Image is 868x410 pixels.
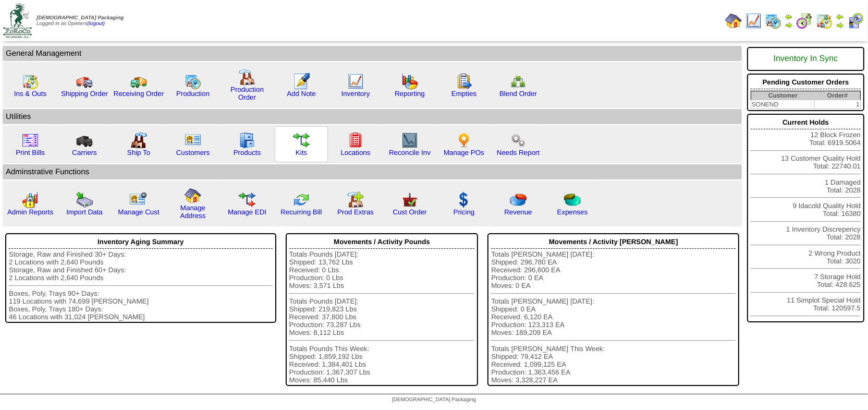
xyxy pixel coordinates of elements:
span: [DEMOGRAPHIC_DATA] Packaging [392,397,476,403]
td: Adminstrative Functions [3,164,742,179]
a: Reporting [395,90,425,98]
img: factory2.gif [130,132,147,149]
img: workflow.png [510,132,527,149]
a: Pricing [454,208,475,216]
img: arrowright.gif [785,21,793,29]
th: Customer [751,91,815,100]
div: Inventory In Sync [751,49,861,69]
img: home.gif [725,13,742,29]
img: factory.gif [239,69,255,86]
div: Movements / Activity [PERSON_NAME] [491,235,736,249]
div: Storage, Raw and Finished 30+ Days: 2 Locations with 2,640 Pounds Storage, Raw and Finished 60+ D... [9,250,273,321]
img: calendarprod.gif [185,73,201,90]
img: cust_order.png [401,191,418,208]
img: line_graph.gif [745,13,762,29]
img: calendarblend.gif [796,13,813,29]
div: Current Holds [751,116,861,129]
a: Revenue [504,208,532,216]
img: line_graph2.gif [401,132,418,149]
a: Manage EDI [228,208,266,216]
img: workflow.gif [293,132,310,149]
div: Totals Pounds [DATE]: Shipped: 13,762 Lbs Received: 0 Lbs Production: 0 Lbs Moves: 3,571 Lbs Tota... [289,250,475,384]
img: locations.gif [347,132,364,149]
img: cabinet.gif [239,132,255,149]
a: Carriers [72,149,96,156]
th: Order# [815,91,861,100]
a: Receiving Order [114,90,164,98]
img: reconcile.gif [293,191,310,208]
img: arrowleft.gif [836,13,844,21]
a: Production [176,90,210,98]
img: invoice2.gif [22,132,39,149]
img: po.png [456,132,472,149]
td: Utilities [3,109,742,124]
a: Ship To [127,149,150,156]
a: Needs Report [497,149,540,156]
div: Movements / Activity Pounds [289,235,475,249]
a: Shipping Order [61,90,108,98]
a: Kits [296,149,307,156]
img: calendarcustomer.gif [847,13,864,29]
a: Expenses [557,208,588,216]
img: calendarinout.gif [816,13,833,29]
img: line_graph.gif [347,73,364,90]
img: truck2.gif [130,73,147,90]
span: Logged in as Dpieters [36,15,124,27]
img: edi.gif [239,191,255,208]
a: Import Data [66,208,103,216]
img: truck.gif [76,73,93,90]
div: Totals [PERSON_NAME] [DATE]: Shipped: 296,780 EA Received: 296,600 EA Production: 0 EA Moves: 0 E... [491,250,736,384]
img: pie_chart2.png [564,191,581,208]
a: Add Note [287,90,316,98]
img: dollar.gif [456,191,472,208]
img: import.gif [76,191,93,208]
img: arrowleft.gif [785,13,793,21]
img: calendarinout.gif [22,73,39,90]
a: Manage Address [180,204,206,220]
a: Prod Extras [337,208,374,216]
a: Customers [176,149,210,156]
a: Reconcile Inv [389,149,431,156]
img: prodextras.gif [347,191,364,208]
a: Manage POs [444,149,484,156]
a: Print Bills [16,149,45,156]
a: Cust Order [393,208,426,216]
img: orders.gif [293,73,310,90]
img: zoroco-logo-small.webp [3,3,32,38]
a: Locations [340,149,370,156]
img: calendarprod.gif [765,13,781,29]
img: customers.gif [185,132,201,149]
div: Inventory Aging Summary [9,235,273,249]
div: Pending Customer Orders [751,76,861,89]
td: SONEND [751,100,815,109]
img: workorder.gif [456,73,472,90]
a: Manage Cust [118,208,159,216]
a: Ins & Outs [14,90,46,98]
a: (logout) [87,21,105,27]
img: graph.gif [401,73,418,90]
a: Empties [451,90,476,98]
a: Admin Reports [7,208,53,216]
td: General Management [3,46,742,61]
a: Recurring Bill [280,208,322,216]
div: 12 Block Frozen Total: 6919.5064 13 Customer Quality Hold Total: 22740.01 1 Damaged Total: 2028 9... [747,114,864,322]
a: Inventory [341,90,370,98]
span: [DEMOGRAPHIC_DATA] Packaging [36,15,124,21]
img: home.gif [185,187,201,204]
img: managecust.png [129,191,149,208]
td: 1 [815,100,861,109]
a: Products [234,149,261,156]
img: network.png [510,73,527,90]
img: graph2.png [22,191,39,208]
img: pie_chart.png [510,191,527,208]
a: Production Order [230,86,264,101]
a: Blend Order [499,90,537,98]
img: truck3.gif [76,132,93,149]
img: arrowright.gif [836,21,844,29]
